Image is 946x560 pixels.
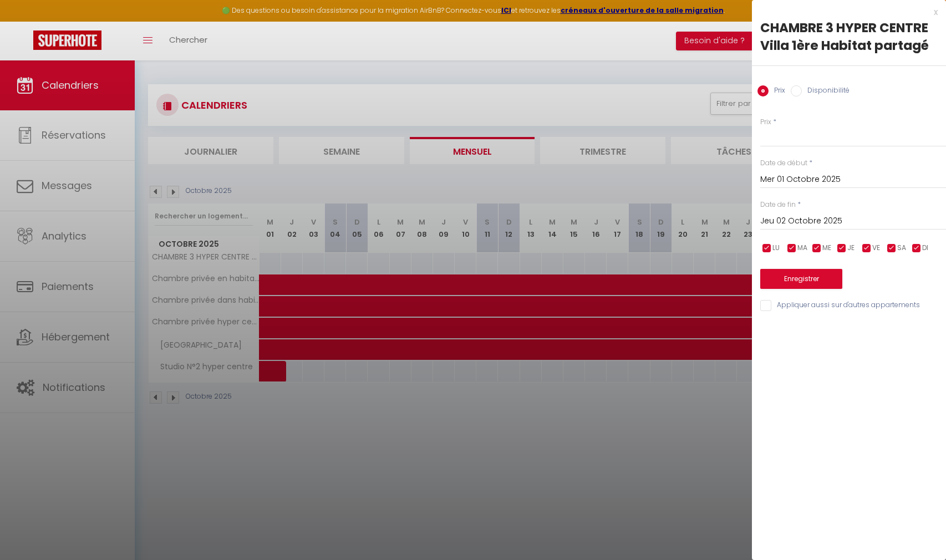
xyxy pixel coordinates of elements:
[772,243,780,253] span: LU
[760,19,938,54] div: CHAMBRE 3 HYPER CENTRE Villa 1ère Habitat partagé
[872,243,880,253] span: VE
[9,4,42,38] button: Ouvrir le widget de chat LiveChat
[760,269,842,289] button: Enregistrer
[769,85,785,98] label: Prix
[847,243,855,253] span: JE
[822,243,831,253] span: ME
[897,243,906,253] span: SA
[797,243,807,253] span: MA
[760,200,796,210] label: Date de fin
[802,85,850,98] label: Disponibilité
[760,117,771,128] label: Prix
[922,243,928,253] span: DI
[752,6,938,19] div: x
[760,158,807,169] label: Date de début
